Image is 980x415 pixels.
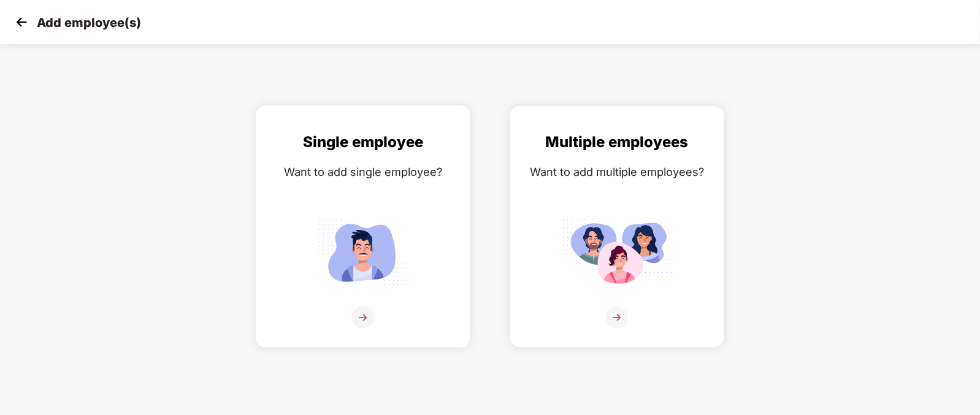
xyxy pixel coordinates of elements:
[269,131,457,154] div: Single employee
[352,306,374,329] img: svg+xml;base64,PHN2ZyB4bWxucz0iaHR0cDovL3d3dy53My5vcmcvMjAwMC9zdmciIHdpZHRoPSIzNiIgaGVpZ2h0PSIzNi...
[12,13,31,31] img: svg+xml;base64,PHN2ZyB4bWxucz0iaHR0cDovL3d3dy53My5vcmcvMjAwMC9zdmciIHdpZHRoPSIzMCIgaGVpZ2h0PSIzMC...
[606,306,628,329] img: svg+xml;base64,PHN2ZyB4bWxucz0iaHR0cDovL3d3dy53My5vcmcvMjAwMC9zdmciIHdpZHRoPSIzNiIgaGVpZ2h0PSIzNi...
[308,214,418,291] img: svg+xml;base64,PHN2ZyB4bWxucz0iaHR0cDovL3d3dy53My5vcmcvMjAwMC9zdmciIGlkPSJTaW5nbGVfZW1wbG95ZWUiIH...
[523,163,711,181] div: Want to add multiple employees?
[562,214,672,291] img: svg+xml;base64,PHN2ZyB4bWxucz0iaHR0cDovL3d3dy53My5vcmcvMjAwMC9zdmciIGlkPSJNdWx0aXBsZV9lbXBsb3llZS...
[269,163,457,181] div: Want to add single employee?
[523,131,711,154] div: Multiple employees
[37,15,141,30] p: Add employee(s)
